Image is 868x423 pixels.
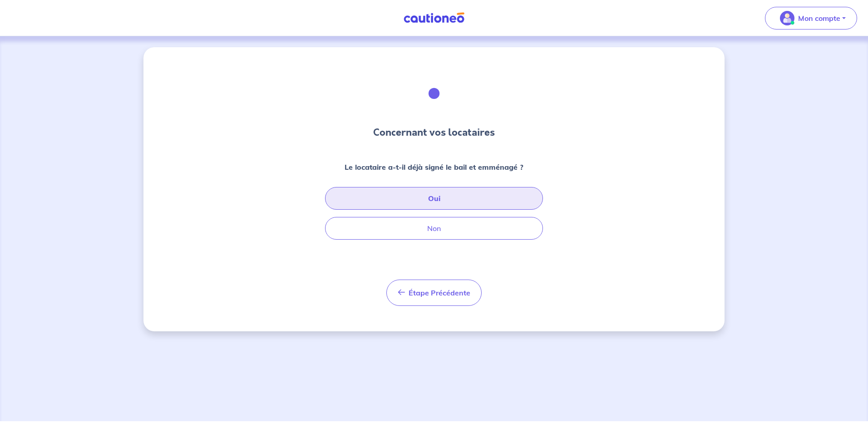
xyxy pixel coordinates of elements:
img: illu_account_valid_menu.svg [780,11,794,25]
p: Mon compte [798,13,840,24]
button: Non [325,217,543,240]
button: Étape Précédente [386,280,482,306]
button: Oui [325,187,543,210]
img: Cautioneo [400,12,468,24]
span: Étape Précédente [409,288,470,297]
img: illu_tenants.svg [409,69,459,118]
h3: Concernant vos locataires [373,125,495,140]
button: illu_account_valid_menu.svgMon compte [765,7,857,30]
strong: Le locataire a-t-il déjà signé le bail et emménagé ? [345,162,523,172]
